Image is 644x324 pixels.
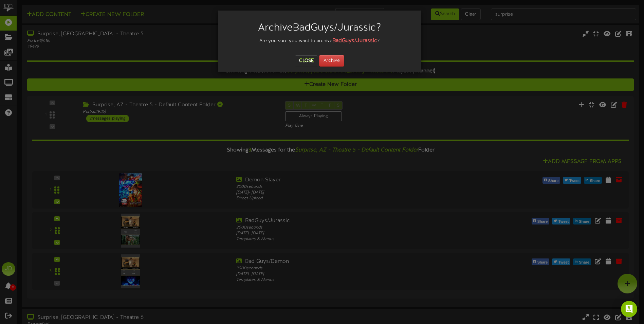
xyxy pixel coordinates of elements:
[228,22,411,34] h2: Archive BadGuys/Jurassic ?
[332,38,377,44] strong: BadGuys/Jurassic
[223,37,416,45] div: Are you sure you want to archive ?
[319,55,344,67] button: Archive
[621,301,637,317] div: Open Intercom Messenger
[295,55,318,66] button: Close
